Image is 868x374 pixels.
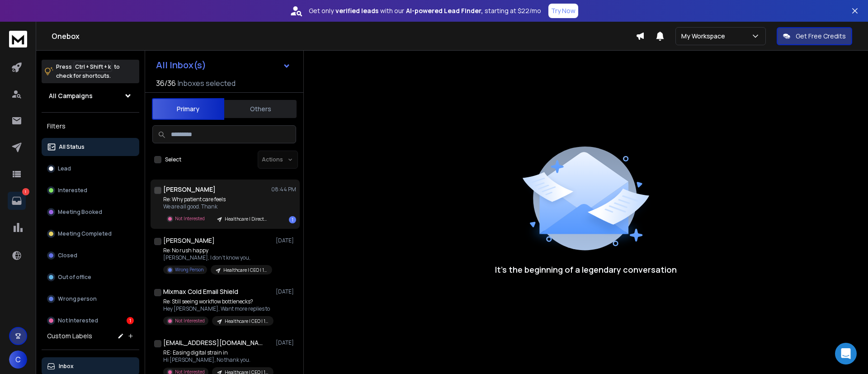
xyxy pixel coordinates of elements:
h3: Filters [42,120,139,133]
button: Lead [42,160,139,178]
p: 08:44 PM [271,186,296,193]
p: Not Interested [175,317,205,324]
p: [DATE] [276,339,296,346]
img: logo [9,31,27,47]
p: My Workspace [681,32,729,41]
button: Try Now [548,4,578,18]
button: All Status [42,138,139,156]
div: Open Intercom Messenger [835,343,857,365]
p: Re: Why patient care feels [163,196,272,203]
button: Meeting Booked [42,203,139,221]
p: It’s the beginning of a legendary conversation [495,263,677,276]
button: Not Interested1 [42,312,139,330]
p: Meeting Booked [58,208,102,216]
h3: Inboxes selected [178,78,236,89]
p: [PERSON_NAME], I don't know you, [163,254,272,261]
h1: [EMAIL_ADDRESS][DOMAIN_NAME] [163,338,263,347]
button: Out of office [42,268,139,286]
p: Wrong Person [175,266,203,273]
div: 1 [289,216,296,223]
strong: AI-powered Lead Finder, [406,6,483,15]
h3: Custom Labels [47,331,92,341]
button: Others [224,99,297,119]
button: All Campaigns [42,87,139,105]
button: C [9,350,27,369]
button: All Inbox(s) [149,56,298,74]
p: Hi [PERSON_NAME], No thank you. [163,356,272,364]
p: Not Interested [58,317,98,324]
p: Press to check for shortcuts. [56,62,120,80]
strong: verified leads [335,6,378,15]
p: Get Free Credits [796,32,846,41]
p: Re: Still seeing workflow bottlenecks? [163,298,272,305]
p: We are all good. Thank [163,203,272,210]
span: 36 / 36 [156,78,176,89]
p: Get only with our starting at $22/mo [309,6,541,15]
h1: [PERSON_NAME] [163,185,216,194]
p: Re: No rush happy [163,247,272,254]
h1: [PERSON_NAME] [163,236,215,245]
p: RE: Easing digital strain in [163,349,272,356]
p: [DATE] [276,288,296,295]
button: Closed [42,246,139,265]
h1: All Inbox(s) [156,61,206,70]
p: Inbox [59,363,74,370]
p: Try Now [551,6,576,15]
button: Wrong person [42,290,139,308]
p: Closed [58,252,77,259]
p: Interested [58,187,87,194]
p: Hey [PERSON_NAME], Want more replies to [163,305,272,312]
button: Interested [42,181,139,199]
a: 1 [8,192,26,210]
h1: Onebox [52,31,636,42]
button: Primary [152,98,224,120]
p: Lead [58,165,71,172]
p: Not Interested [175,215,205,222]
p: Meeting Completed [58,230,112,237]
span: Ctrl + Shift + k [74,62,112,72]
button: Get Free Credits [777,27,852,45]
label: Select [165,156,181,163]
button: Meeting Completed [42,225,139,243]
h1: Mixmax Cold Email Shield [163,287,238,296]
p: Wrong person [58,295,97,303]
p: 1 [22,188,29,195]
h1: All Campaigns [49,91,93,100]
p: [DATE] [276,237,296,244]
p: Healthcare | Director| 1-10 | [GEOGRAPHIC_DATA] [225,216,268,223]
p: All Status [59,143,85,151]
p: Out of office [58,274,91,281]
p: Healthcare | CEO | 1-10 | [GEOGRAPHIC_DATA] [223,267,267,274]
div: 1 [127,317,134,324]
p: Healthcare | CEO | 1-10 | [GEOGRAPHIC_DATA] [225,318,268,325]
